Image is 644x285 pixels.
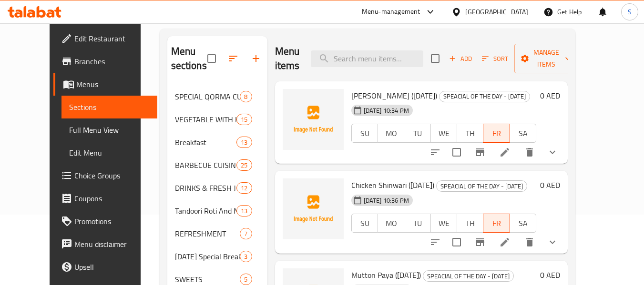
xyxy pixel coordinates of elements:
[440,91,530,102] span: SPEACIAL OF THE DAY - [DATE]
[360,106,413,115] span: [DATE] 10:34 PM
[514,44,578,73] button: Manage items
[457,214,483,233] button: TH
[240,92,251,101] span: 8
[167,108,267,131] div: VEGETABLE WITH MEAT15
[351,214,378,233] button: SU
[514,127,532,140] span: SA
[518,231,541,254] button: delete
[408,127,427,140] span: TU
[425,49,445,69] span: Select section
[171,44,207,73] h2: Menu sections
[237,138,251,147] span: 13
[69,124,150,136] span: Full Menu View
[514,216,532,230] span: SA
[499,147,511,158] a: Edit menu item
[53,256,157,278] a: Upsell
[167,245,267,268] div: [DATE] Special Breakfast3
[351,88,437,103] span: [PERSON_NAME] ([DATE])
[175,274,240,285] span: SWEETS
[175,114,237,125] span: VEGETABLE WITH MEAT
[487,127,506,140] span: FR
[541,231,564,254] button: show more
[240,274,252,285] div: items
[283,89,344,150] img: Mutton Shinwari (Friday)
[518,141,541,164] button: delete
[522,47,571,70] span: Manage items
[382,216,400,230] span: MO
[378,124,404,143] button: MO
[435,216,453,230] span: WE
[240,275,251,284] span: 5
[499,236,511,248] a: Edit menu item
[237,206,251,216] span: 13
[175,159,237,171] span: BARBECUE CUISINE
[53,50,157,73] a: Branches
[275,44,300,73] h2: Menu items
[547,147,558,158] svg: Show Choices
[175,137,237,148] span: Breakfast
[510,214,536,233] button: SA
[540,89,560,102] h6: 0 AED
[448,53,473,64] span: Add
[540,268,560,282] h6: 0 AED
[74,170,150,181] span: Choice Groups
[447,142,467,162] span: Select to update
[482,53,508,64] span: Sort
[202,49,222,69] span: Select all sections
[447,232,467,252] span: Select to update
[61,141,157,164] a: Edit Menu
[461,216,480,230] span: TH
[53,187,157,210] a: Coupons
[69,101,150,113] span: Sections
[351,178,434,192] span: Chicken Shinwari ([DATE])
[469,231,491,254] button: Branch-specific-item
[382,127,400,140] span: MO
[61,118,157,141] a: Full Menu View
[53,27,157,50] a: Edit Restaurant
[74,261,150,273] span: Upsell
[175,182,237,194] span: DRINKS & FRESH JUICE
[423,271,513,282] span: SPEACIAL OF THE DAY - [DATE]
[436,180,527,192] div: SPEACIAL OF THE DAY - Friday
[476,51,514,66] span: Sort items
[360,196,413,205] span: [DATE] 10:36 PM
[175,228,240,239] span: REFRESHMENT
[74,238,150,250] span: Menu disclaimer
[445,51,476,66] button: Add
[236,182,252,194] div: items
[175,251,240,262] div: Sunday Special Breakfast
[245,47,267,70] button: Add section
[167,177,267,199] div: DRINKS & FRESH JUICE12
[628,7,632,17] span: S
[540,178,560,192] h6: 0 AED
[167,222,267,245] div: REFRESHMENT7
[430,214,457,233] button: WE
[487,216,506,230] span: FR
[469,141,491,164] button: Branch-specific-item
[435,127,453,140] span: WE
[461,127,480,140] span: TH
[69,147,150,158] span: Edit Menu
[74,193,150,204] span: Coupons
[424,141,447,164] button: sort-choices
[76,79,150,90] span: Menus
[175,205,237,216] span: Tandoori Roti And Naan
[424,231,447,254] button: sort-choices
[167,85,267,108] div: SPECIAL QORMA CUSINE8
[541,141,564,164] button: show more
[439,91,530,102] div: SPEACIAL OF THE DAY - Friday
[240,91,252,102] div: items
[175,251,240,262] span: [DATE] Special Breakfast
[61,96,157,118] a: Sections
[236,205,252,216] div: items
[430,124,457,143] button: WE
[351,124,378,143] button: SU
[356,127,374,140] span: SU
[167,131,267,154] div: Breakfast13
[356,216,374,230] span: SU
[283,178,344,239] img: Chicken Shinwari (Friday)
[311,50,423,67] input: search
[404,214,430,233] button: TU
